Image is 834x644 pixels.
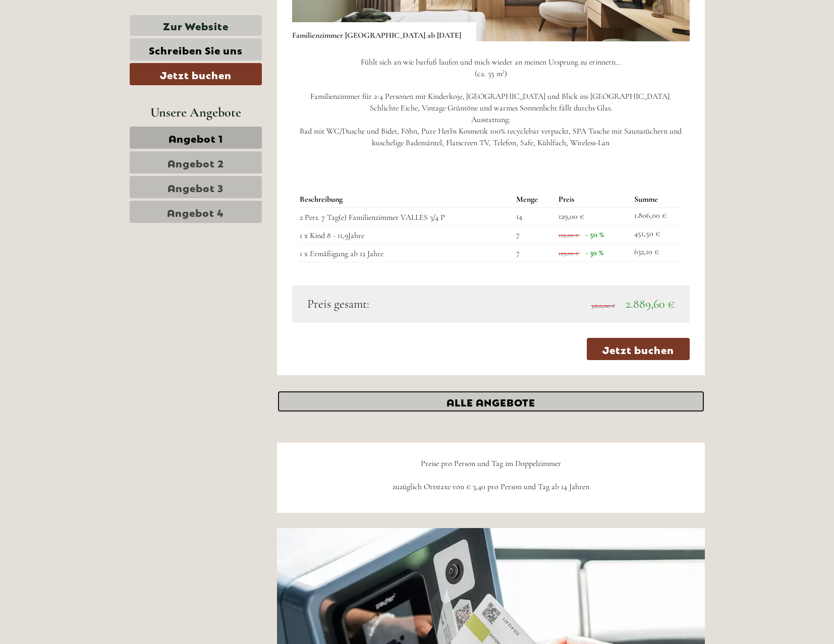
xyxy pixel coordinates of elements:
th: Beschreibung [300,192,512,207]
span: 2.889,60 € [626,297,675,311]
th: Summe [630,192,682,207]
span: Angebot 2 [168,155,224,169]
span: - 50 % [585,229,604,240]
span: - 30 % [585,248,603,258]
td: 14 [512,208,554,226]
span: 129,00 € [559,211,584,221]
span: Angebot 4 [167,205,224,219]
span: Angebot 1 [169,131,223,145]
span: Angebot 3 [168,180,224,194]
span: Preise pro Person und Tag im Doppelzimmer zuzüglich Ortstaxe von € 3,40 pro Person und Tag ab 14 ... [393,458,589,492]
span: 3.612,00 € [591,302,615,309]
a: ALLE ANGEBOTE [277,390,705,413]
td: 632,10 € [630,244,682,262]
td: 1 x Ermäßigung ab 12 Jahre [300,244,512,262]
a: Schreiben Sie uns [130,38,262,61]
div: Familienzimmer [GEOGRAPHIC_DATA] ab [DATE] [292,22,476,41]
div: Preis gesamt: [300,296,491,313]
a: Jetzt buchen [587,338,690,360]
td: 7 [512,226,554,244]
a: Zur Website [130,15,262,36]
td: 451,50 € [630,226,682,244]
td: 1 x Kind 8 - 11,9Jahre [300,226,512,244]
a: Jetzt buchen [130,63,262,85]
p: Fühlt sich an wie barfuß laufen und mich wieder an meinen Ursprung zu erinnern… (ca. 35 m²) Famil... [292,56,690,149]
th: Preis [554,192,631,207]
th: Menge [512,192,554,207]
td: 7 [512,244,554,262]
span: 129,00 € [559,250,579,257]
td: 2 Pers. 7 Tag(e) Familienzimmer VALLES 3/4 P [300,208,512,226]
td: 1.806,00 € [630,208,682,226]
span: 129,00 € [559,231,579,239]
div: Unsere Angebote [130,103,262,122]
